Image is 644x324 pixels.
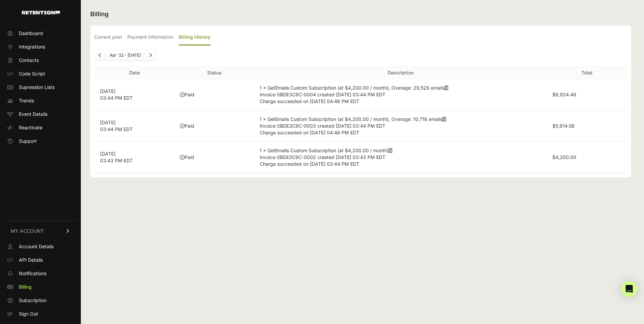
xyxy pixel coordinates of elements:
[19,57,39,64] span: Contacts
[19,124,42,131] span: Reactivate
[260,92,385,97] span: Invoice 0BDE3C9C-0004 created [DATE] 03:44 PM EDT
[94,30,122,45] label: Current plan
[100,88,169,101] p: [DATE] 03:44 PM EDT
[621,281,637,297] div: Open Intercom Messenger
[4,295,77,306] a: Subscription
[4,221,77,241] a: MY ACCOUNT
[127,30,173,45] label: Payment Information
[254,67,547,79] th: Description
[254,79,547,110] td: 1 × GetEmails Custom Subscription (at $4,200.00 / month), Overage: 29,528 emails
[19,30,43,37] span: Dashboard
[552,154,576,160] label: $4,200.00
[4,55,77,66] a: Contacts
[260,130,359,135] span: Charge succeeded on [DATE] 04:46 PM EDT
[4,95,77,106] a: Trends
[4,109,77,120] a: Event Details
[19,243,54,250] span: Account Details
[105,53,145,58] li: Apr '22 - [DATE]
[145,50,156,61] a: Next
[4,41,77,52] a: Integrations
[19,43,45,50] span: Integrations
[11,228,44,234] span: MY ACCOUNT
[552,92,576,97] label: $8,924.48
[100,151,169,164] p: [DATE] 03:43 PM EDT
[95,50,105,61] a: Previous
[19,138,37,144] span: Support
[174,79,254,110] td: Paid
[19,257,43,263] span: API Details
[4,82,77,93] a: Supression Lists
[260,98,359,104] span: Charge succeeded on [DATE] 04:46 PM EDT
[19,70,45,77] span: Code Script
[4,255,77,265] a: API Details
[174,110,254,142] td: Paid
[100,119,169,133] p: [DATE] 03:44 PM EDT
[19,97,34,104] span: Trends
[19,270,46,277] span: Notifications
[254,110,547,142] td: 1 × GetEmails Custom Subscription (at $4,200.00 / month), Overage: 10,716 emails
[19,84,55,91] span: Supression Lists
[547,67,627,79] th: Total
[174,67,254,79] th: Status
[4,268,77,279] a: Notifications
[4,309,77,319] a: Sign Out
[4,68,77,79] a: Code Script
[4,122,77,133] a: Reactivate
[4,136,77,147] a: Support
[19,297,46,304] span: Subscription
[19,111,47,118] span: Event Details
[254,142,547,173] td: 1 × GetEmails Custom Subscription (at $4,200.00 / month)
[19,284,32,290] span: Billing
[95,67,174,79] th: Date
[260,154,385,160] span: Invoice 0BDE3C9C-0002 created [DATE] 03:43 PM EDT
[552,123,575,129] label: $5,914.56
[90,9,631,19] h2: Billing
[174,142,254,173] td: Paid
[4,28,77,39] a: Dashboard
[22,11,60,14] img: Retention.com
[260,161,359,167] span: Charge succeeded on [DATE] 03:44 PM EDT
[260,123,385,129] span: Invoice 0BDE3C9C-0003 created [DATE] 03:44 PM EDT
[4,282,77,292] a: Billing
[19,311,38,317] span: Sign Out
[4,241,77,252] a: Account Details
[179,30,211,45] label: Billing History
